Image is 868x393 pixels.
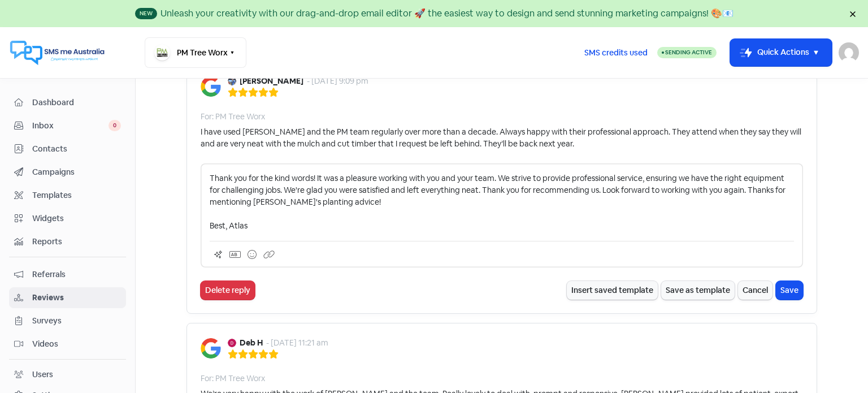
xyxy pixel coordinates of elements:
[32,236,121,248] span: Reports
[266,337,328,349] div: - [DATE] 11:21 am
[9,334,126,355] a: Videos
[201,373,265,385] div: For: PM Tree Worx
[661,281,735,300] button: Save as template
[738,281,772,300] button: Cancel
[32,213,121,224] span: Widgets
[9,364,126,385] a: Users
[228,77,236,85] img: Avatar
[730,39,832,66] button: Quick Actions
[240,75,303,87] b: [PERSON_NAME]
[201,111,265,123] div: For: PM Tree Worx
[9,264,126,285] a: Referrals
[145,37,246,68] button: PM Tree Worx
[228,339,236,347] img: Avatar
[32,269,121,280] span: Referrals
[9,115,126,136] a: Inbox 0
[307,75,368,87] div: - [DATE] 9:09 pm
[32,189,121,201] span: Templates
[201,76,221,97] img: Image
[32,315,121,327] span: Surveys
[9,162,126,183] a: Campaigns
[135,8,157,19] span: New
[32,143,121,155] span: Contacts
[657,46,717,59] a: Sending Active
[32,97,121,109] span: Dashboard
[9,208,126,229] a: Widgets
[567,281,658,300] button: Insert saved template
[575,46,657,58] a: SMS credits used
[9,287,126,308] a: Reviews
[9,139,126,159] a: Contacts
[160,7,734,20] div: Unleash your creativity with our drag-and-drop email editor 🚀 the easiest way to design and send ...
[9,310,126,331] a: Surveys
[201,338,221,359] img: Image
[776,281,803,300] button: Save
[108,120,121,131] span: 0
[32,292,121,304] span: Reviews
[9,231,126,252] a: Reports
[584,47,648,59] span: SMS credits used
[32,369,53,381] div: Users
[210,172,794,232] p: Thank you for the kind words! It was a pleasure working with you and your team. We strive to prov...
[9,92,126,113] a: Dashboard
[32,338,121,350] span: Videos
[201,281,255,300] button: Delete reply
[32,120,108,132] span: Inbox
[665,49,712,56] span: Sending Active
[201,126,803,150] div: I have used [PERSON_NAME] and the PM team regularly over more than a decade. Always happy with th...
[32,166,121,178] span: Campaigns
[240,337,263,349] b: Deb H
[839,42,859,63] img: User
[9,185,126,206] a: Templates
